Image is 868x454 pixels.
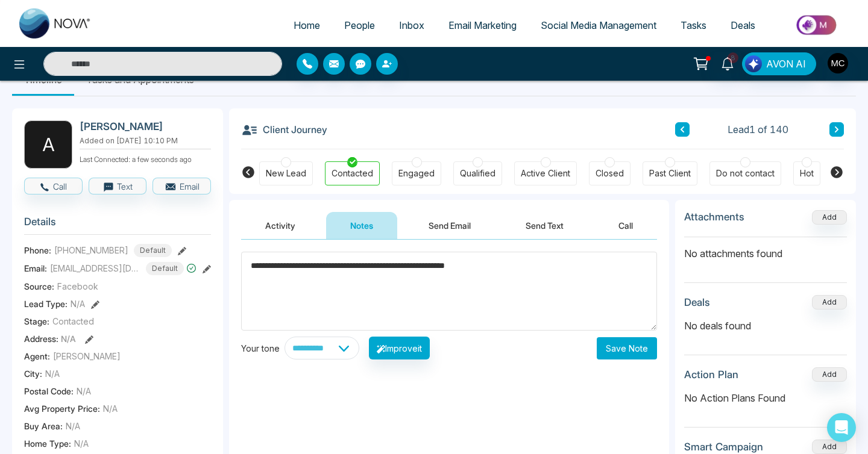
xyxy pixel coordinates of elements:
[241,120,327,138] h3: Client Journey
[77,385,91,397] span: N/A
[684,391,847,405] p: No Action Plans Found
[684,441,763,453] h3: Smart Campaign
[153,178,211,194] button: Email
[460,167,495,179] div: Qualified
[594,212,657,239] button: Call
[80,120,206,132] h2: [PERSON_NAME]
[436,14,529,37] a: Email Marketing
[728,122,788,137] span: Lead 1 of 140
[53,350,121,362] span: [PERSON_NAME]
[24,402,100,415] span: Avg Property Price :
[649,167,691,179] div: Past Client
[241,212,319,239] button: Activity
[61,334,76,344] span: N/A
[241,342,285,355] div: Your tone
[103,402,118,415] span: N/A
[812,211,847,222] span: Add
[684,237,847,261] p: No attachments found
[146,262,184,275] span: Default
[344,19,375,31] span: People
[745,55,762,72] img: Lead Flow
[52,315,94,328] span: Contacted
[24,280,54,293] span: Source:
[281,14,332,37] a: Home
[24,216,211,234] h3: Details
[369,337,430,359] button: Improveit
[502,212,588,239] button: Send Text
[812,367,847,382] button: Add
[684,319,847,333] p: No deals found
[827,413,856,442] div: Open Intercom Messenger
[800,167,814,179] div: Hot
[448,19,517,31] span: Email Marketing
[24,120,72,169] div: A
[398,167,435,179] div: Engaged
[332,167,373,179] div: Contacted
[326,212,397,239] button: Notes
[24,350,50,362] span: Agent:
[387,14,436,37] a: Inbox
[828,53,848,73] img: User Avatar
[812,440,847,454] button: Add
[399,19,424,31] span: Inbox
[80,135,211,146] p: Added on [DATE] 10:10 PM
[24,367,42,380] span: City :
[684,211,744,223] h3: Attachments
[74,437,89,450] span: N/A
[684,296,710,308] h3: Deals
[24,244,51,257] span: Phone:
[89,178,147,194] button: Text
[19,8,92,39] img: Nova CRM Logo
[684,368,738,381] h3: Action Plan
[728,52,738,63] span: 8
[681,19,706,31] span: Tasks
[541,19,656,31] span: Social Media Management
[812,210,847,225] button: Add
[742,52,816,75] button: AVON AI
[596,167,624,179] div: Closed
[24,420,63,432] span: Buy Area :
[812,295,847,309] button: Add
[24,437,71,450] span: Home Type :
[713,52,742,73] a: 8
[24,178,83,194] button: Call
[773,11,861,39] img: Market-place.gif
[50,262,140,275] span: [EMAIL_ADDRESS][DOMAIN_NAME]
[24,385,74,397] span: Postal Code :
[294,19,320,31] span: Home
[597,337,657,359] button: Save Note
[332,14,387,37] a: People
[54,244,128,257] span: [PHONE_NUMBER]
[24,332,76,345] span: Address:
[24,315,49,328] span: Stage:
[45,367,60,380] span: N/A
[71,297,85,310] span: N/A
[266,167,306,179] div: New Lead
[80,152,211,165] p: Last Connected: a few seconds ago
[731,19,755,31] span: Deals
[66,420,80,432] span: N/A
[719,14,767,37] a: Deals
[404,212,495,239] button: Send Email
[716,167,775,179] div: Do not contact
[766,57,806,71] span: AVON AI
[521,167,570,179] div: Active Client
[134,244,172,257] span: Default
[529,14,668,37] a: Social Media Management
[24,297,68,310] span: Lead Type:
[668,14,719,37] a: Tasks
[24,262,47,275] span: Email:
[57,280,98,293] span: Facebook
